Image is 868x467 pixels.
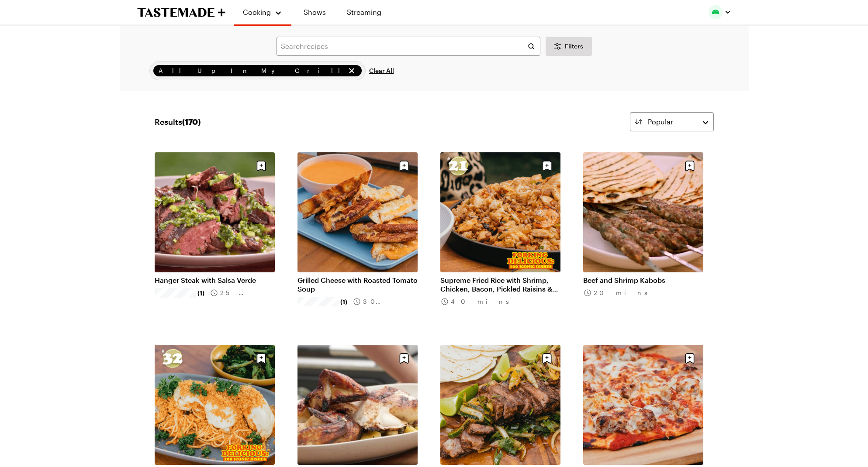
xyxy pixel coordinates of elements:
button: Save recipe [539,350,555,367]
button: Save recipe [681,158,698,174]
button: Save recipe [539,158,555,174]
a: Hanger Steak with Salsa Verde [155,276,275,285]
span: Results [155,116,201,128]
button: Profile picture [709,5,731,19]
a: Grilled Cheese with Roasted Tomato Soup [297,276,418,293]
span: Clear All [369,66,394,75]
a: To Tastemade Home Page [137,7,225,17]
button: Popular [630,112,714,131]
span: All Up In My Grill [159,66,345,76]
button: remove All Up In My Grill [347,66,356,76]
button: Save recipe [253,350,270,367]
a: Beef and Shrimp Kabobs [583,276,703,285]
button: Save recipe [681,350,698,367]
button: Cooking [243,3,283,21]
button: Clear All [369,61,394,80]
span: ( 170 ) [182,117,201,127]
a: Supreme Fried Rice with Shrimp, Chicken, Bacon, Pickled Raisins & Jalapenos [440,276,560,293]
button: Save recipe [396,158,412,174]
button: Desktop filters [546,37,592,56]
button: Save recipe [396,350,412,367]
button: Save recipe [253,158,270,174]
span: Filters [565,42,583,51]
img: Profile picture [709,5,723,19]
span: Popular [648,117,673,127]
span: Cooking [243,8,271,16]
